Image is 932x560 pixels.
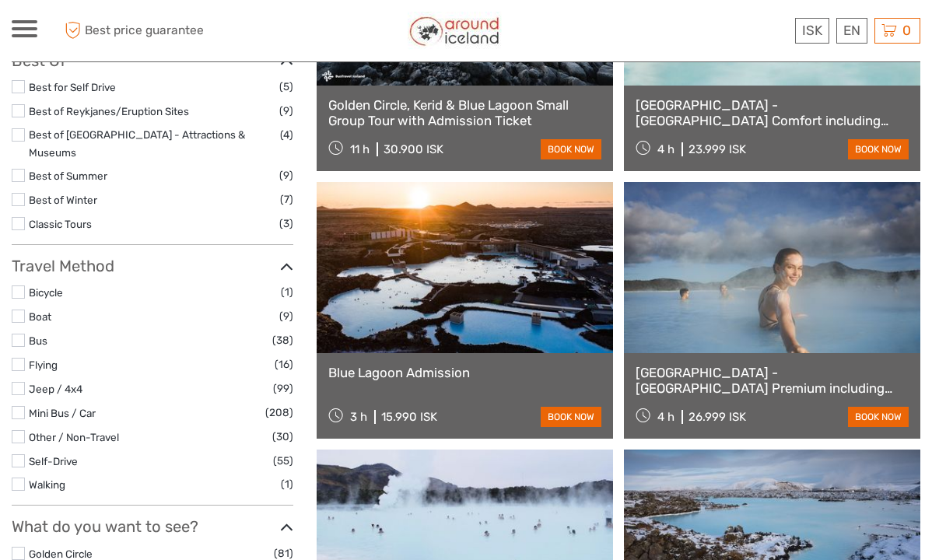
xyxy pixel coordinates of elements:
span: (1) [281,283,293,301]
a: [GEOGRAPHIC_DATA] - [GEOGRAPHIC_DATA] Premium including admission [636,365,909,397]
div: 23.999 ISK [688,142,746,156]
a: Blue Lagoon Admission [328,365,601,380]
div: EN [836,18,867,44]
span: (3) [279,215,293,233]
div: 26.999 ISK [688,410,746,424]
a: Bicycle [29,286,63,299]
span: (99) [273,380,293,397]
span: (9) [279,102,293,120]
button: Open LiveChat chat widget [179,24,198,43]
span: 11 h [350,142,370,156]
a: book now [848,139,909,159]
div: 15.990 ISK [381,410,437,424]
a: Best of [GEOGRAPHIC_DATA] - Attractions & Museums [29,128,245,159]
p: We're away right now. Please check back later! [22,27,176,40]
a: Best of Reykjanes/Eruption Sites [29,105,189,117]
span: (4) [280,126,293,144]
a: Bus [29,334,47,347]
a: Self-Drive [29,455,78,467]
a: Best of Summer [29,170,107,182]
span: (38) [272,331,293,349]
a: Classic Tours [29,218,92,230]
a: [GEOGRAPHIC_DATA] - [GEOGRAPHIC_DATA] Comfort including admission [636,97,909,129]
span: (208) [265,404,293,422]
a: Mini Bus / Car [29,407,96,419]
a: book now [541,139,601,159]
h3: What do you want to see? [12,517,293,536]
span: (9) [279,307,293,325]
span: 3 h [350,410,367,424]
a: Golden Circle [29,548,93,560]
span: (5) [279,78,293,96]
span: (55) [273,452,293,470]
div: 30.900 ISK [384,142,443,156]
a: Jeep / 4x4 [29,383,82,395]
a: book now [848,407,909,427]
a: book now [541,407,601,427]
span: (9) [279,166,293,184]
a: Best for Self Drive [29,81,116,93]
h3: Travel Method [12,257,293,275]
span: Best price guarantee [61,18,239,44]
span: (7) [280,191,293,208]
a: Boat [29,310,51,323]
span: (16) [275,355,293,373]
span: 4 h [657,142,674,156]
a: Other / Non-Travel [29,431,119,443]
span: (1) [281,475,293,493]
a: Walking [29,478,65,491]
a: Golden Circle, Kerid & Blue Lagoon Small Group Tour with Admission Ticket [328,97,601,129]
a: Best of Winter [29,194,97,206]
a: Flying [29,359,58,371]
img: Around Iceland [408,12,502,50]
span: (30) [272,428,293,446]
span: 4 h [657,410,674,424]
span: ISK [802,23,822,38]
span: 0 [900,23,913,38]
